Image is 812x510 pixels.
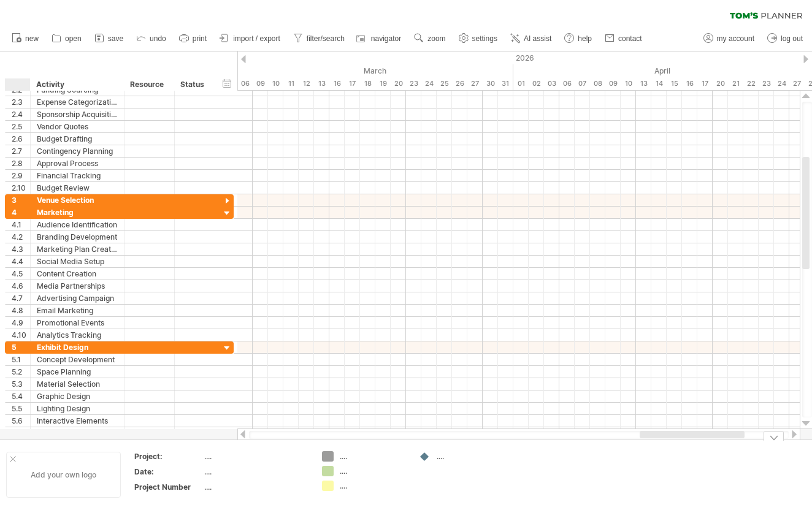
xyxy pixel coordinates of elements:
span: log out [781,34,803,43]
div: 2.9 [12,170,30,181]
div: Email Marketing [37,305,118,316]
div: Marketing Plan Creation [37,243,118,255]
div: Friday, 13 March 2026 [314,77,329,90]
div: Monday, 20 April 2026 [713,77,728,90]
div: Monday, 6 April 2026 [559,77,575,90]
div: Lighting Design [37,403,118,414]
div: 5.3 [12,378,30,390]
span: open [65,34,82,43]
div: Status [180,78,207,91]
a: help [561,31,596,47]
div: 2.4 [12,108,30,120]
div: Activity [36,78,117,91]
div: 5.2 [12,366,30,378]
div: Interactive Elements [37,415,118,427]
div: Tuesday, 17 March 2026 [345,77,360,90]
div: hide legend [764,432,784,441]
div: 2.5 [12,121,30,132]
div: Contingency Planning [37,145,118,157]
div: 5.7 [12,427,30,439]
div: Approval Process [37,158,118,169]
span: filter/search [307,34,345,43]
div: Thursday, 26 March 2026 [452,77,467,90]
span: help [578,34,592,43]
div: Venue Selection [37,194,118,206]
div: 4.6 [12,280,30,292]
div: March 2026 [176,64,513,77]
div: Space Planning [37,366,118,378]
div: Monday, 30 March 2026 [483,77,498,90]
div: Vendor Quotes [37,121,118,132]
span: settings [472,34,497,43]
div: Monday, 23 March 2026 [406,77,421,90]
div: Concept Development [37,354,118,365]
div: 4.8 [12,305,30,316]
div: 4.9 [12,317,30,329]
div: .... [204,482,307,492]
div: 3 [12,194,30,206]
div: Friday, 6 March 2026 [237,77,253,90]
div: 4.7 [12,292,30,304]
div: Wednesday, 18 March 2026 [360,77,375,90]
div: Friday, 10 April 2026 [621,77,636,90]
div: Friday, 24 April 2026 [774,77,789,90]
div: Thursday, 9 April 2026 [605,77,621,90]
div: Monday, 13 April 2026 [636,77,651,90]
div: Wednesday, 8 April 2026 [590,77,605,90]
div: 4.4 [12,256,30,267]
div: Friday, 20 March 2026 [391,77,406,90]
a: zoom [411,31,449,47]
div: Budget Review [37,182,118,194]
div: Tuesday, 7 April 2026 [575,77,590,90]
div: .... [340,451,407,462]
div: Media Partnerships [37,280,118,292]
span: print [193,34,207,43]
div: Thursday, 23 April 2026 [759,77,774,90]
div: Project: [134,451,202,462]
div: Wednesday, 25 March 2026 [437,77,452,90]
div: Content Creation [37,268,118,280]
div: Thursday, 12 March 2026 [299,77,314,90]
div: 2.7 [12,145,30,157]
div: 4.3 [12,243,30,255]
div: Thursday, 19 March 2026 [375,77,391,90]
div: Tuesday, 31 March 2026 [498,77,513,90]
div: Analytics Tracking [37,329,118,341]
div: Tuesday, 14 April 2026 [651,77,667,90]
div: Thursday, 2 April 2026 [529,77,544,90]
div: Monday, 16 March 2026 [329,77,345,90]
div: Social Media Setup [37,256,118,267]
a: save [91,31,127,47]
a: navigator [354,31,405,47]
a: filter/search [290,31,348,47]
span: new [25,34,39,43]
div: .... [340,481,407,491]
div: Monday, 9 March 2026 [253,77,268,90]
div: 5.6 [12,415,30,427]
a: my account [700,31,758,47]
div: Friday, 27 March 2026 [467,77,483,90]
div: Monday, 27 April 2026 [789,77,805,90]
div: Financial Tracking [37,170,118,181]
div: 4.10 [12,329,30,341]
div: 2.3 [12,96,30,108]
div: Expense Categorization [37,96,118,108]
div: 5.4 [12,390,30,402]
a: open [48,31,85,47]
div: 4.1 [12,219,30,230]
div: Resource [130,78,167,91]
div: Graphic Design [37,390,118,402]
div: 5.1 [12,354,30,365]
div: .... [204,466,307,477]
a: import / export [216,31,284,47]
a: print [176,31,210,47]
div: Prototype Creation [37,427,118,439]
div: Sponsorship Acquisition [37,108,118,120]
div: Exhibit Design [37,341,118,353]
div: .... [204,451,307,462]
div: Material Selection [37,378,118,390]
div: Advertising Campaign [37,292,118,304]
span: AI assist [524,34,551,43]
span: undo [150,34,166,43]
div: Wednesday, 15 April 2026 [667,77,682,90]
